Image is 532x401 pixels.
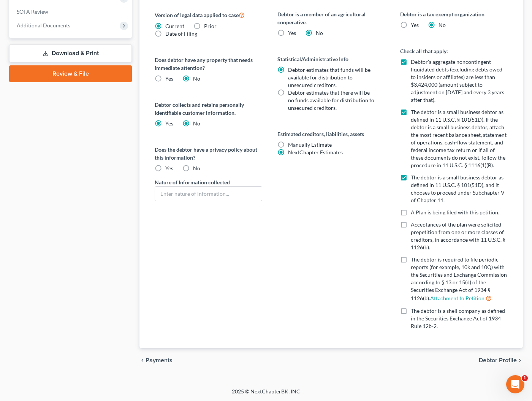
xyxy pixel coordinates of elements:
[411,256,507,301] span: The debtor is required to file periodic reports (for example, 10k and 10Q) with the Securities an...
[411,22,419,28] span: Yes
[411,174,505,203] span: The debtor is a small business debtor as defined in 11 U.S.C. § 101(51D), and it chooses to proce...
[9,65,132,82] a: Review & File
[479,357,517,363] span: Debtor Profile
[288,89,374,111] span: Debtor estimates that there will be no funds available for distribution to unsecured creditors.
[430,295,484,301] a: Attachment to Petition
[193,165,200,171] span: No
[146,357,173,363] span: Payments
[155,10,262,19] label: Version of legal data applied to case
[288,67,370,88] span: Debtor estimates that funds will be available for distribution to unsecured creditors.
[155,146,262,162] label: Does the debtor have a privacy policy about this information?
[204,23,217,29] span: Prior
[522,375,528,381] span: 1
[411,109,507,168] span: The debtor is a small business debtor as defined in 11 U.S.C. § 101(51D). If the debtor is a smal...
[400,47,508,55] label: Check all that apply:
[316,30,323,36] span: No
[165,120,173,127] span: Yes
[277,10,385,26] label: Debtor is a member of an agricultural cooperative.
[411,59,504,103] span: Debtor’s aggregate noncontingent liquidated debts (excluding debts owed to insiders or affiliates...
[17,22,70,29] span: Additional Documents
[165,75,173,82] span: Yes
[288,149,343,155] span: NextChapter Estimates
[411,221,505,250] span: Acceptances of the plan were solicited prepetition from one or more classes of creditors, in acco...
[277,130,385,138] label: Estimated creditors, liabilities, assets
[9,44,132,62] a: Download & Print
[193,120,200,127] span: No
[193,75,200,82] span: No
[411,307,505,329] span: The debtor is a shell company as defined in the Securities Exchange Act of 1934 Rule 12b-2.
[506,375,524,393] iframe: Intercom live chat
[439,22,446,28] span: No
[411,209,499,216] span: A Plan is being filed with this petition.
[139,357,146,363] i: chevron_left
[155,178,230,186] label: Nature of Information collected
[400,10,508,18] label: Debtor is a tax exempt organization
[277,55,385,63] label: Statistical/Administrative Info
[155,56,262,72] label: Does debtor have any property that needs immediate attention?
[139,357,173,363] button: chevron_left Payments
[517,357,523,363] i: chevron_right
[288,30,296,36] span: Yes
[155,101,262,117] label: Debtor collects and retains personally identifiable customer information.
[288,141,332,148] span: Manually Estimate
[17,8,48,15] span: SOFA Review
[165,165,173,171] span: Yes
[11,5,132,19] a: SOFA Review
[165,30,197,37] span: Date of Filing
[165,23,184,29] span: Current
[479,357,523,363] button: Debtor Profile chevron_right
[155,187,262,201] input: Enter nature of information...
